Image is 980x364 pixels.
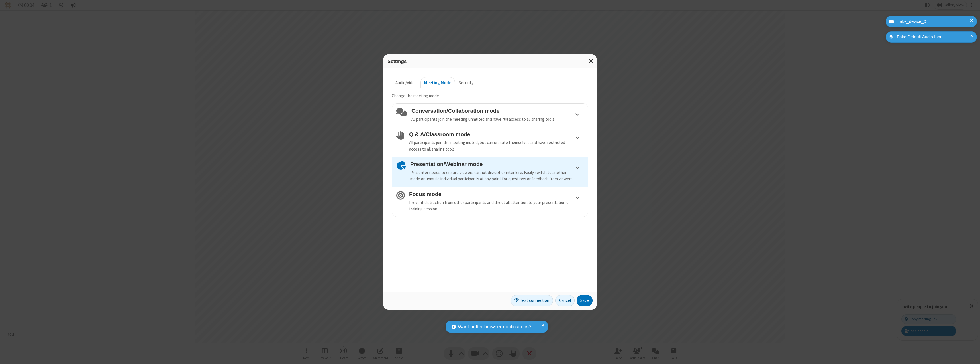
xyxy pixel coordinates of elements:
button: Close modal [585,54,597,68]
button: Cancel [555,295,575,306]
div: Fake Default Audio Input [895,34,972,40]
h4: Conversation/Collaboration mode [411,108,584,114]
a: Test connection [511,295,553,306]
div: Presenter needs to ensure viewers cannot disrupt or interfere. Easily switch to another mode or u... [410,169,584,182]
p: Change the meeting mode [392,93,588,99]
span: Want better browser notifications? [458,323,531,331]
h4: Focus mode [409,191,584,197]
h3: Settings [387,59,593,64]
button: Audio/Video [392,77,420,88]
button: Security [455,77,477,88]
h4: Presentation/Webinar mode [410,161,584,167]
div: Prevent distraction from other participants and direct all attention to your presentation or trai... [409,199,584,212]
div: fake_device_0 [897,18,972,25]
h4: Q & A/Classroom mode [409,131,584,137]
button: Meeting Mode [420,77,455,88]
div: All participants join the meeting muted, but can unmute themselves and have restricted access to ... [409,139,584,152]
div: All participants join the meeting unmuted and have full access to all sharing tools [411,116,584,123]
button: Save [577,295,593,306]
